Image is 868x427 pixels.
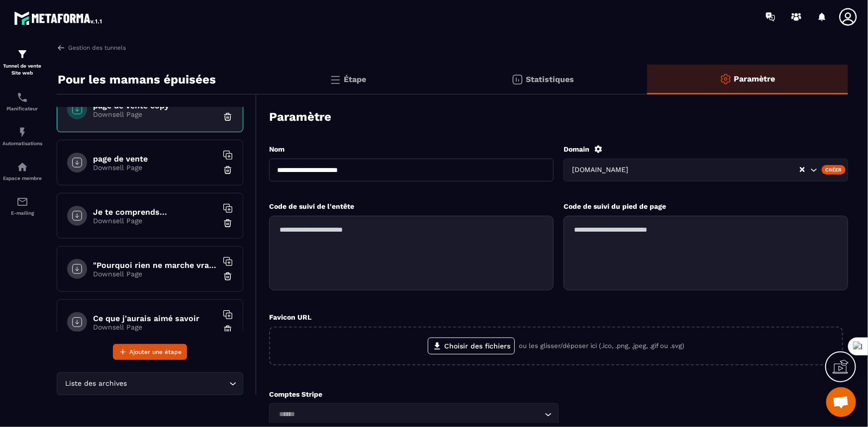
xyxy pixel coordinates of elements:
div: Search for option [564,159,848,181]
img: automations [16,161,28,173]
p: Downsell Page [93,323,217,331]
a: Gestion des tunnels [57,43,126,52]
p: Downsell Page [93,270,217,278]
img: trash [223,325,233,335]
img: stats.20deebd0.svg [511,74,523,85]
p: Downsell Page [93,110,217,118]
button: Clear Selected [800,166,805,173]
p: Pour les mamans épuisées [58,70,216,89]
label: Favicon URL [269,313,311,321]
h6: Ce que j'aurais aimé savoir [93,314,217,323]
p: Planificateur [2,106,42,111]
p: Espace membre [2,175,42,181]
p: Downsell Page [93,217,217,225]
p: ou les glisser/déposer ici (.ico, .png, .jpeg, .gif ou .svg) [519,342,684,350]
span: Ajouter une étape [129,347,182,357]
a: schedulerschedulerPlanificateur [2,84,42,119]
input: Search for option [631,165,799,175]
img: formation [16,48,28,60]
img: automations [16,126,28,138]
h6: "Pourquoi rien ne marche vraiment" [93,260,217,270]
div: Créer [822,165,846,174]
p: Statistiques [526,75,574,84]
a: formationformationTunnel de vente Site web [2,41,42,84]
a: automationsautomationsAutomatisations [2,119,42,154]
p: Tunnel de vente Site web [2,63,42,77]
img: trash [223,112,233,122]
label: Code de suivi de l'entête [269,202,354,210]
a: emailemailE-mailing [2,188,42,223]
label: Nom [269,145,285,153]
img: bars.0d591741.svg [329,74,341,85]
p: E-mailing [2,210,42,216]
button: Ajouter une étape [113,344,187,360]
input: Search for option [276,409,542,420]
label: Code de suivi du pied de page [564,202,666,210]
p: Paramètre [734,74,775,84]
span: Liste des archives [63,378,129,389]
p: Étape [344,75,366,84]
label: Domain [564,145,589,153]
p: Automatisations [2,141,42,146]
p: Downsell Page [93,164,217,171]
img: logo [14,9,103,27]
img: setting-o.ffaa8168.svg [720,73,732,85]
h6: page de vente [93,154,217,164]
img: trash [223,218,233,228]
img: arrow [57,43,66,52]
p: Comptes Stripe [269,390,559,398]
h3: Paramètre [269,110,331,124]
span: [DOMAIN_NAME] [570,165,631,175]
a: automationsautomationsEspace membre [2,154,42,188]
div: Search for option [57,372,243,395]
img: email [16,196,28,208]
label: Choisir des fichiers [428,338,515,354]
img: trash [223,165,233,175]
h6: Je te comprends... [93,207,217,217]
img: scheduler [16,91,28,103]
div: Search for option [269,403,559,426]
input: Search for option [129,378,227,389]
a: Ouvrir le chat [826,387,856,417]
img: trash [223,271,233,281]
